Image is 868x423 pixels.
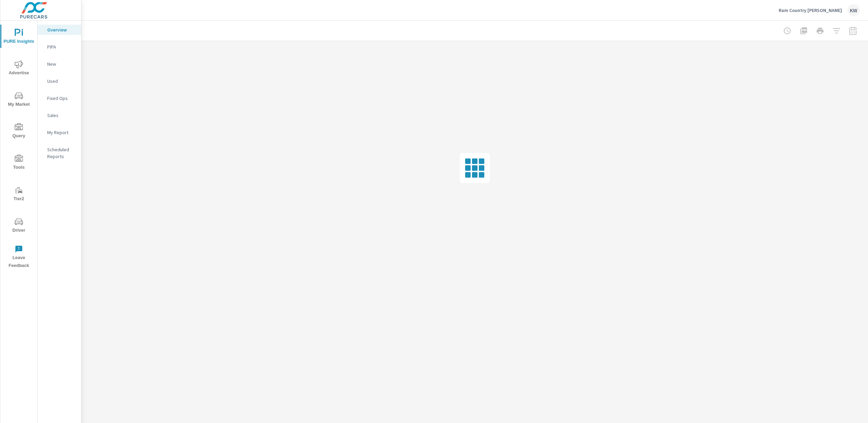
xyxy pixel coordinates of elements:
[47,26,76,33] p: Overview
[38,144,81,162] div: Scheduled Reports
[2,123,35,140] span: Query
[38,25,81,35] div: Overview
[38,93,81,103] div: Fixed Ops
[2,218,35,234] span: Driver
[47,112,76,119] p: Sales
[47,146,76,160] p: Scheduled Reports
[779,7,842,13] p: Ram Country [PERSON_NAME]
[2,186,35,203] span: Tier2
[2,245,35,270] span: Leave Feedback
[47,61,76,67] p: New
[38,59,81,69] div: New
[38,42,81,52] div: PIPA
[847,4,860,16] div: KW
[38,110,81,120] div: Sales
[47,95,76,102] p: Fixed Ops
[2,60,35,77] span: Advertise
[2,92,35,108] span: My Market
[2,29,35,46] span: PURE Insights
[47,129,76,136] p: My Report
[47,78,76,85] p: Used
[38,76,81,86] div: Used
[38,127,81,138] div: My Report
[47,43,76,50] p: PIPA
[0,21,37,272] div: nav menu
[2,155,35,171] span: Tools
